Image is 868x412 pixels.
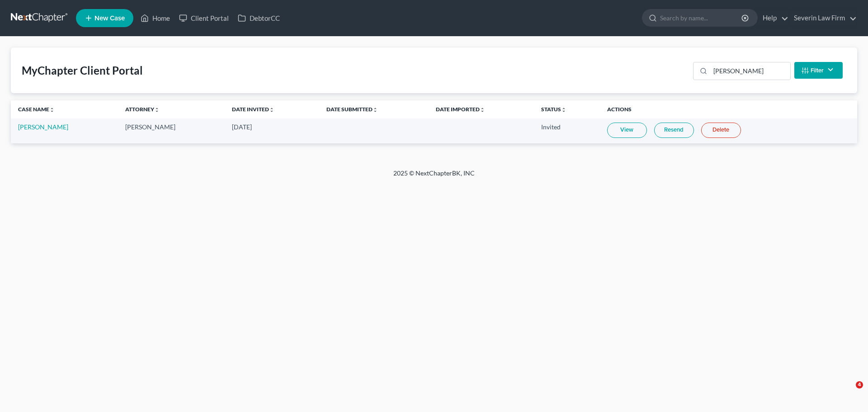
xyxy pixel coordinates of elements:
a: View [607,123,647,138]
a: Delete [701,123,741,138]
th: Actions [600,100,857,118]
a: Help [758,10,788,26]
td: [PERSON_NAME] [118,118,225,143]
a: Attorneyunfold_more [125,106,160,113]
span: [DATE] [232,123,252,131]
span: New Case [94,15,125,22]
input: Search... [710,62,790,80]
i: unfold_more [373,107,378,113]
button: Filter [794,62,843,79]
a: Resend [654,123,694,138]
input: Search by name... [660,9,743,26]
div: 2025 © NextChapterBK, INC [176,169,692,185]
a: Date Importedunfold_more [436,106,485,113]
td: Invited [534,118,600,143]
i: unfold_more [561,107,566,113]
i: unfold_more [269,107,274,113]
div: MyChapter Client Portal [22,63,143,78]
a: Home [136,10,175,26]
span: 4 [856,381,863,388]
a: Case Nameunfold_more [18,106,55,113]
i: unfold_more [154,107,160,113]
a: Severin Law Firm [789,10,857,26]
a: Client Portal [175,10,233,26]
a: Statusunfold_more [541,106,566,113]
iframe: Intercom live chat [837,381,859,403]
a: Date Submittedunfold_more [326,106,378,113]
a: Date Invitedunfold_more [232,106,274,113]
a: [PERSON_NAME] [18,123,68,131]
i: unfold_more [480,107,485,113]
a: DebtorCC [233,10,284,26]
i: unfold_more [49,107,55,113]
